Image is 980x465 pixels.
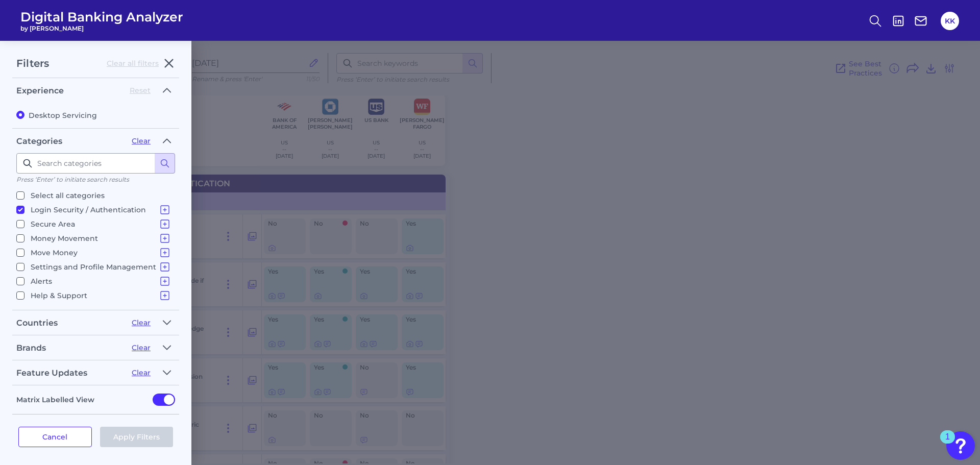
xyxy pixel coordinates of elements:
[16,111,175,120] label: Desktop Servicing
[107,59,159,68] button: Clear all filters
[16,176,175,183] p: Press ‘Enter’ to initiate search results
[31,189,105,202] p: Select all categories
[130,86,151,95] button: Reset
[16,206,24,214] input: Login Security / Authentication
[31,289,171,302] p: Help & Support
[16,263,24,271] input: Settings and Profile Management
[941,12,959,30] button: KK
[20,25,183,32] span: by [PERSON_NAME]
[16,291,24,300] input: Help & Support
[132,136,151,145] button: Clear
[159,218,171,230] button: Secure Area
[16,111,24,119] input: Desktop Servicing
[132,368,151,377] button: Clear
[16,368,124,378] div: Feature Updates
[159,275,171,287] button: Alerts
[132,343,151,352] button: Clear
[946,431,975,460] button: Open Resource Center, 1 new notification
[159,289,171,302] button: Help & Support
[31,247,171,259] p: Move Money
[159,261,171,273] button: Settings and Profile Management
[31,275,171,287] p: Alerts
[159,247,171,259] button: Move Money
[16,343,124,353] div: Brands
[159,204,171,216] button: Login Security / Authentication
[16,249,24,257] input: Move Money
[16,277,24,285] input: Alerts
[100,427,174,447] button: Apply Filters
[20,9,183,25] span: Digital Banking Analyzer
[16,234,24,242] input: Money Movement
[16,57,49,69] h2: Filters
[16,318,124,328] div: Countries
[945,437,950,450] div: 1
[18,427,92,447] button: Cancel
[31,261,171,273] p: Settings and Profile Management
[31,204,171,216] p: Login Security / Authentication
[16,220,24,228] input: Secure Area
[16,153,175,174] input: Search categories
[31,218,171,230] p: Secure Area
[16,136,124,146] div: Categories
[31,232,171,244] p: Money Movement
[16,191,24,200] input: Select all categories
[132,318,151,327] button: Clear
[159,232,171,244] button: Money Movement
[16,86,121,95] div: Experience
[16,395,94,404] label: Matrix Labelled View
